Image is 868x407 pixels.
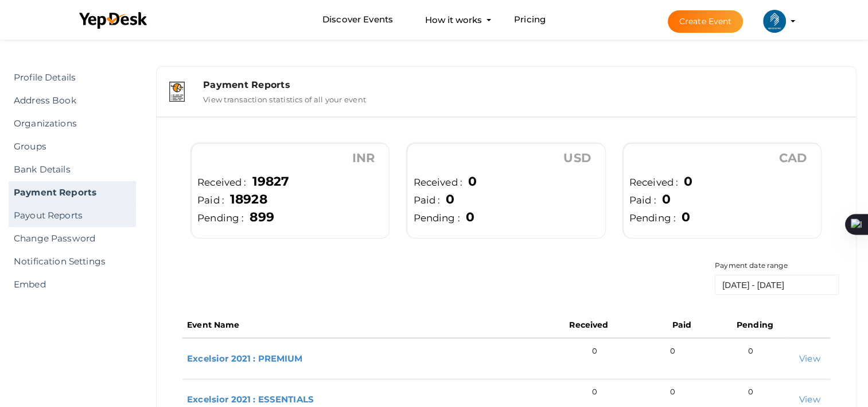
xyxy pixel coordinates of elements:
[460,209,474,224] span: 0
[9,227,136,250] a: Change Password
[244,209,274,224] span: 899
[9,89,136,112] a: Address Book
[670,384,716,399] li: 0
[643,312,721,338] th: Paid
[721,312,789,338] th: Pending
[422,149,590,167] p: USD
[9,66,136,89] a: Profile Details
[197,190,383,208] li: Paid :
[592,384,638,399] li: 0
[656,191,671,206] span: 0
[187,394,314,405] a: Excelsior 2021 : ESSENTIALS
[203,90,366,104] label: View transaction statistics of all your event
[514,9,546,30] a: Pricing
[440,191,454,206] span: 0
[169,82,185,102] img: payment-reports.svg
[678,174,692,189] span: 0
[676,209,690,224] span: 0
[9,181,136,204] a: Payment Reports
[592,343,638,358] li: 0
[197,208,383,226] li: Pending :
[629,208,815,226] li: Pending :
[322,9,393,30] a: Discover Events
[9,135,136,158] a: Groups
[748,343,784,358] li: 0
[413,208,599,226] li: Pending :
[9,204,136,227] a: Payout Reports
[206,149,375,167] p: INR
[203,79,843,90] div: Payment Reports
[668,10,744,33] button: Create Event
[247,174,290,189] span: 19827
[162,95,850,106] a: Payment Reports View transaction statistics of all your event
[799,353,820,364] a: View
[638,149,807,167] p: CAD
[182,312,565,338] th: Event Name
[462,174,477,189] span: 0
[9,158,136,181] a: Bank Details
[413,190,599,208] li: Paid :
[224,191,267,206] span: 18928
[670,343,716,358] li: 0
[422,9,485,30] button: How it works
[763,10,786,33] img: ACg8ocIlr20kWlusTYDilfQwsc9vjOYCKrm0LB8zShf3GP8Yo5bmpMCa=s100
[9,273,136,296] a: Embed
[799,394,820,405] a: View
[629,190,815,208] li: Paid :
[187,353,302,364] a: Excelsior 2021 : PREMIUM
[715,262,839,269] h6: Payment date range
[748,384,784,399] li: 0
[565,312,643,338] th: Received
[9,250,136,273] a: Notification Settings
[9,112,136,135] a: Organizations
